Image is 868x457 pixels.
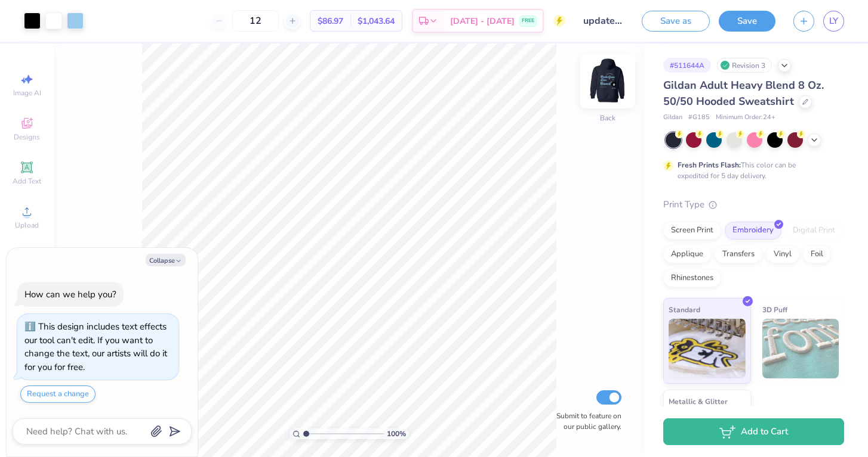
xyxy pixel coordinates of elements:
div: Foil [803,245,831,263]
div: Embroidery [725,222,781,240]
div: Vinyl [766,245,799,263]
span: FREE [522,17,534,25]
button: Add to Cart [663,418,844,445]
span: Standard [669,303,700,316]
div: Applique [663,245,711,263]
span: Gildan Adult Heavy Blend 8 Oz. 50/50 Hooded Sweatshirt [663,78,824,108]
strong: Fresh Prints Flash: [678,160,741,170]
a: LY [823,11,844,32]
div: Transfers [715,245,762,263]
input: – – [232,10,279,32]
span: Add Text [13,176,41,186]
span: Metallic & Glitter [669,395,728,408]
div: Revision 3 [717,58,772,73]
img: 3D Puff [762,319,839,378]
input: Untitled Design [574,9,633,33]
span: Gildan [663,113,682,123]
div: Rhinestones [663,269,721,287]
img: Back [584,57,632,105]
button: Request a change [20,386,96,403]
span: # G185 [688,113,710,123]
span: Upload [15,220,39,230]
label: Submit to feature on our public gallery. [550,411,621,432]
button: Collapse [146,254,186,266]
div: # 511644A [663,58,711,73]
div: Back [600,113,615,123]
span: Image AI [13,88,41,98]
span: Designs [14,132,40,142]
div: This color can be expedited for 5 day delivery. [678,160,824,181]
span: $1,043.64 [358,15,395,27]
div: Digital Print [785,222,843,240]
div: Screen Print [663,222,721,240]
button: Save as [642,11,710,32]
div: How can we help you? [24,288,116,300]
span: [DATE] - [DATE] [450,15,515,27]
div: This design includes text effects our tool can't edit. If you want to change the text, our artist... [24,321,167,373]
span: LY [829,14,838,28]
span: Minimum Order: 24 + [716,113,775,123]
span: 3D Puff [762,303,787,316]
button: Save [719,11,775,32]
img: Standard [669,319,746,378]
span: 100 % [387,428,406,439]
span: $86.97 [318,15,343,27]
div: Print Type [663,198,844,212]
